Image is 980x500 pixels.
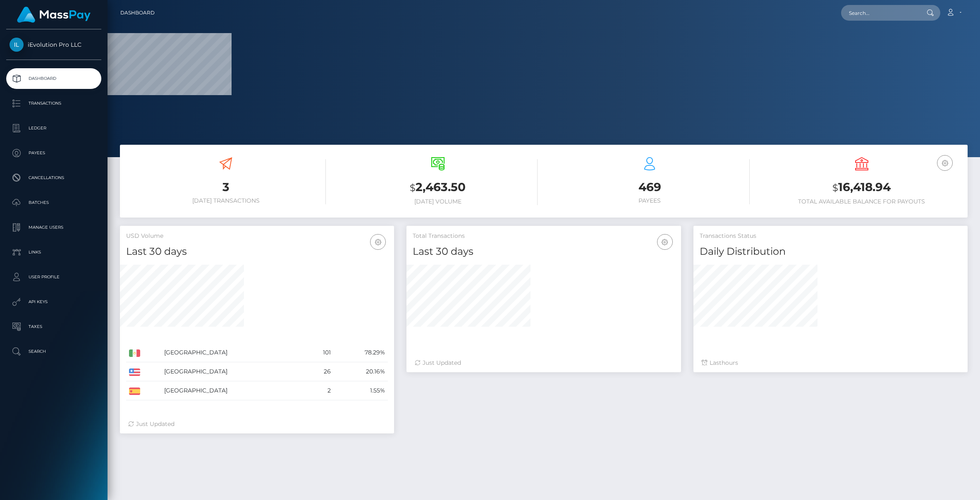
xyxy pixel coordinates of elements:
[334,362,388,381] td: 20.16%
[338,179,538,196] h3: 2,463.50
[334,381,388,400] td: 1.55%
[10,72,98,85] p: Dashboard
[700,244,961,259] h4: Daily Distribution
[10,246,98,258] p: Links
[126,232,388,240] h5: USD Volume
[120,4,155,22] a: Dashboard
[6,167,101,188] a: Cancellations
[550,197,750,204] h6: Payees
[550,179,750,195] h3: 469
[10,345,98,358] p: Search
[10,196,98,209] p: Batches
[10,38,24,52] img: iEvolution Pro LLC
[6,242,101,263] a: Links
[841,5,919,21] input: Search...
[161,381,305,400] td: [GEOGRAPHIC_DATA]
[305,343,334,362] td: 101
[305,381,334,400] td: 2
[161,343,305,362] td: [GEOGRAPHIC_DATA]
[10,296,98,308] p: API Keys
[6,217,101,238] a: Manage Users
[410,182,416,194] small: $
[762,198,962,205] h6: Total Available Balance for Payouts
[413,244,674,259] h4: Last 30 days
[10,147,98,159] p: Payees
[305,362,334,381] td: 26
[6,292,101,312] a: API Keys
[126,197,326,204] h6: [DATE] Transactions
[161,362,305,381] td: [GEOGRAPHIC_DATA]
[128,420,386,428] div: Just Updated
[762,179,962,196] h3: 16,418.94
[338,198,538,205] h6: [DATE] Volume
[6,341,101,362] a: Search
[700,232,961,240] h5: Transactions Status
[129,349,140,357] img: MX.png
[129,388,140,395] img: ES.png
[126,179,326,195] h3: 3
[10,172,98,184] p: Cancellations
[334,343,388,362] td: 78.29%
[10,221,98,234] p: Manage Users
[10,122,98,134] p: Ledger
[6,316,101,337] a: Taxes
[6,93,101,114] a: Transactions
[415,359,672,367] div: Just Updated
[10,271,98,283] p: User Profile
[413,232,674,240] h5: Total Transactions
[6,118,101,139] a: Ledger
[6,192,101,213] a: Batches
[129,368,140,376] img: US.png
[6,41,101,48] span: iEvolution Pro LLC
[6,267,101,287] a: User Profile
[6,143,101,163] a: Payees
[832,182,838,194] small: $
[10,321,98,333] p: Taxes
[126,244,388,259] h4: Last 30 days
[702,359,959,367] div: Last hours
[6,68,101,89] a: Dashboard
[10,97,98,110] p: Transactions
[17,7,91,23] img: MassPay Logo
